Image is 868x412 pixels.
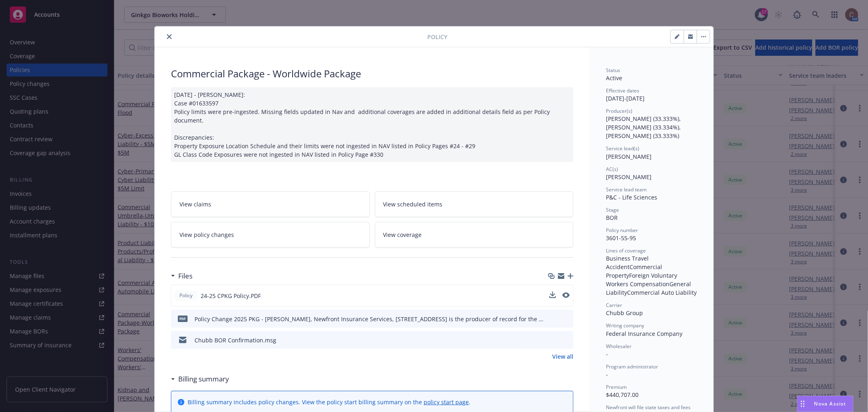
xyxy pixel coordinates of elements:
button: download file [549,291,556,298]
button: preview file [562,291,570,300]
span: Foreign Voluntary Workers Compensation [606,272,679,288]
div: [DATE] - [DATE] [606,87,697,103]
span: BOR [606,214,618,221]
a: policy start page [424,398,469,406]
span: 24-25 CPKG Policy.PDF [201,291,261,300]
button: preview file [563,315,570,323]
span: Stage [606,206,619,213]
span: Carrier [606,302,622,309]
div: Billing summary includes policy changes. View the policy start billing summary on the . [188,398,470,406]
div: Commercial Package - Worldwide Package [171,67,573,81]
span: Federal Insurance Company [606,330,682,337]
span: Policy [178,292,194,299]
a: View claims [171,191,370,217]
span: General Liability [606,280,693,296]
span: Wholesaler [606,343,632,350]
div: Drag to move [798,396,808,412]
span: Nova Assist [814,400,846,407]
span: View scheduled items [383,200,443,208]
span: [PERSON_NAME] (33.333%), [PERSON_NAME] (33.334%), [PERSON_NAME] (33.333%) [606,115,682,140]
button: close [164,32,174,42]
span: Active [606,74,622,82]
span: [PERSON_NAME] [606,173,652,181]
span: $440,707.00 [606,391,638,399]
span: Service lead team [606,186,647,193]
span: 3601-55-95 [606,234,636,242]
div: Billing summary [171,374,229,384]
span: Lines of coverage [606,247,646,254]
h3: Billing summary [178,374,229,384]
span: - [606,350,608,358]
a: View scheduled items [375,191,574,217]
button: preview file [562,292,570,298]
span: Policy [427,33,447,41]
span: Policy number [606,227,638,234]
span: View policy changes [179,230,234,239]
span: Writing company [606,322,644,329]
span: Business Travel Accident [606,254,650,271]
span: Producer(s) [606,107,632,114]
span: Chubb Group [606,309,643,317]
button: download file [550,315,556,323]
span: Status [606,67,620,74]
span: [PERSON_NAME] [606,153,652,160]
span: View claims [179,200,211,208]
span: Commercial Auto Liability [627,289,697,296]
div: Policy Change 2025 PKG - [PERSON_NAME], Newfront Insurance Services, [STREET_ADDRESS] is the prod... [195,315,547,323]
a: View all [552,352,573,361]
span: AC(s) [606,166,618,173]
button: download file [550,336,556,344]
span: Effective dates [606,87,639,94]
span: Commercial Property [606,263,664,279]
span: Service lead(s) [606,145,639,152]
span: - [606,370,608,378]
span: Premium [606,384,627,390]
span: View coverage [383,230,422,239]
button: Nova Assist [797,396,853,412]
span: Newfront will file state taxes and fees [606,404,691,411]
h3: Files [178,271,192,281]
div: Files [171,271,192,281]
div: Chubb BOR Confirmation.msg [195,336,276,344]
a: View coverage [375,222,574,248]
span: Program administrator [606,363,658,370]
span: P&C - Life Sciences [606,193,657,201]
div: [DATE] - [PERSON_NAME]: Case #01633597 Policy limits were pre-ingested. Missing fields updated in... [171,87,573,162]
button: preview file [563,336,570,344]
button: download file [549,291,556,300]
span: pdf [178,316,188,322]
a: View policy changes [171,222,370,248]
